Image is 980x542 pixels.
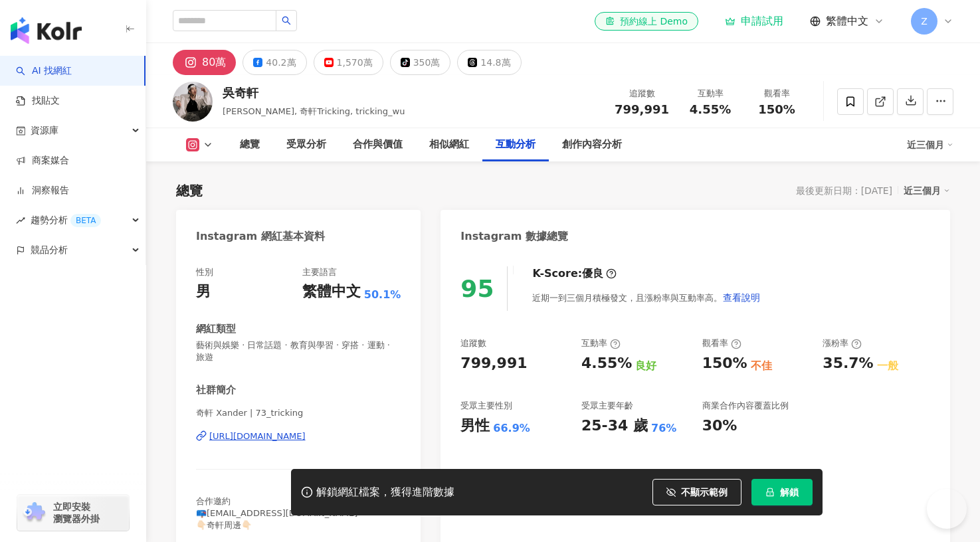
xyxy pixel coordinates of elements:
[652,479,741,505] button: 不顯示範例
[16,216,25,225] span: rise
[196,383,236,397] div: 社群簡介
[681,487,728,497] span: 不顯示範例
[722,284,761,311] button: 查看說明
[651,421,676,436] div: 76%
[11,17,82,44] img: logo
[702,416,737,436] div: 30%
[615,87,669,100] div: 追蹤數
[223,84,405,101] div: 吳奇軒
[751,87,802,100] div: 觀看率
[758,103,795,116] span: 150%
[16,64,72,78] a: searchAI 找網紅
[690,103,731,116] span: 4.55%
[907,134,953,155] div: 近三個月
[429,137,469,153] div: 相似網紅
[364,288,401,302] span: 50.1%
[202,53,226,72] div: 80萬
[532,266,617,281] div: K-Score :
[877,359,898,373] div: 一般
[702,337,741,349] div: 觀看率
[796,185,892,196] div: 最後更新日期：[DATE]
[196,407,401,419] span: 奇軒 Xander | 73_tricking
[532,284,761,311] div: 近期一到三個月積極發文，且漲粉率與互動率高。
[581,353,632,374] div: 4.55%
[702,400,789,412] div: 商業合作內容覆蓋比例
[685,87,735,100] div: 互動率
[196,339,401,363] span: 藝術與娛樂 · 日常話題 · 教育與學習 · 穿搭 · 運動 · 旅遊
[31,235,68,265] span: 競品分析
[823,337,862,349] div: 漲粉率
[605,15,688,28] div: 預約線上 Demo
[17,495,129,531] a: chrome extension立即安裝 瀏覽器外掛
[209,430,306,442] div: [URL][DOMAIN_NAME]
[196,229,325,244] div: Instagram 網紅基本資料
[460,229,568,244] div: Instagram 數據總覽
[581,400,633,412] div: 受眾主要年齡
[751,359,772,373] div: 不佳
[460,400,512,412] div: 受眾主要性別
[921,14,928,29] span: Z
[316,486,454,499] div: 解鎖網紅檔案，獲得進階數據
[196,282,211,302] div: 男
[240,137,260,153] div: 總覽
[413,53,441,72] div: 350萬
[337,53,373,72] div: 1,570萬
[21,502,47,523] img: chrome extension
[493,421,530,436] div: 66.9%
[53,501,100,525] span: 立即安裝 瀏覽器外掛
[460,337,486,349] div: 追蹤數
[266,53,296,72] div: 40.2萬
[826,14,868,29] span: 繁體中文
[196,322,236,336] div: 網紅類型
[31,205,101,235] span: 趨勢分析
[70,214,101,227] div: BETA
[581,337,621,349] div: 互動率
[460,275,494,302] div: 95
[314,50,383,75] button: 1,570萬
[823,353,873,374] div: 35.7%
[723,292,760,303] span: 查看說明
[457,50,521,75] button: 14.8萬
[635,359,656,373] div: 良好
[615,102,669,116] span: 799,991
[595,12,698,31] a: 預約線上 Demo
[196,430,401,442] a: [URL][DOMAIN_NAME]
[173,50,236,75] button: 80萬
[725,15,783,28] a: 申請試用
[31,116,58,145] span: 資源庫
[16,184,69,197] a: 洞察報告
[562,137,622,153] div: 創作內容分析
[196,266,213,278] div: 性別
[582,266,603,281] div: 優良
[223,106,405,116] span: [PERSON_NAME], 奇軒Tricking, tricking_wu
[302,282,361,302] div: 繁體中文
[780,487,799,497] span: 解鎖
[176,181,203,200] div: 總覽
[173,82,213,122] img: KOL Avatar
[16,94,60,108] a: 找貼文
[751,479,813,505] button: 解鎖
[302,266,337,278] div: 主要語言
[16,154,69,167] a: 商案媒合
[460,353,527,374] div: 799,991
[353,137,403,153] div: 合作與價值
[581,416,648,436] div: 25-34 歲
[496,137,536,153] div: 互動分析
[282,16,291,25] span: search
[904,182,950,199] div: 近三個月
[702,353,747,374] div: 150%
[286,137,326,153] div: 受眾分析
[765,488,775,497] span: lock
[480,53,510,72] div: 14.8萬
[390,50,451,75] button: 350萬
[460,416,490,436] div: 男性
[243,50,306,75] button: 40.2萬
